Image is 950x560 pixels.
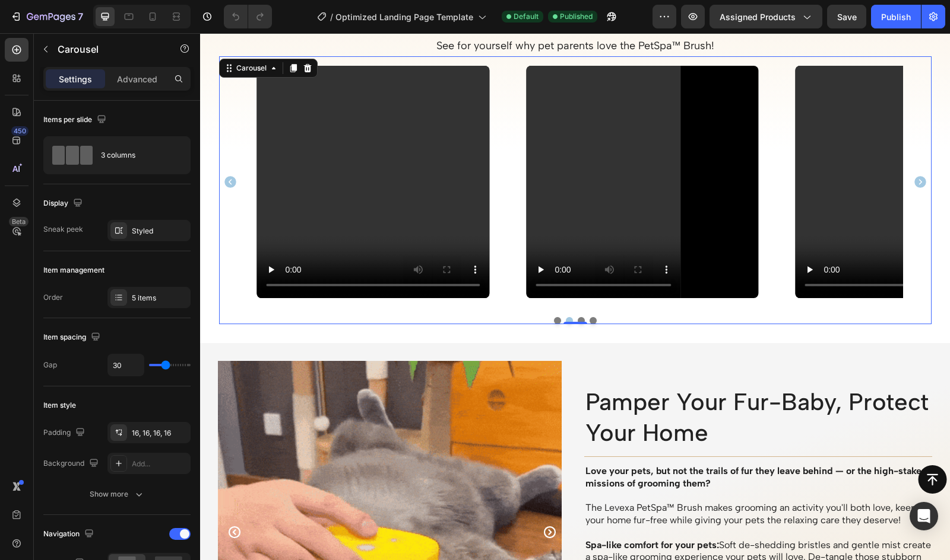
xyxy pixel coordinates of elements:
[43,526,96,542] div: Navigation
[11,126,28,136] div: 450
[378,284,385,291] button: Dot
[90,488,145,500] div: Show more
[871,5,921,28] button: Publish
[389,284,397,291] button: Dot
[43,265,104,276] div: Item management
[78,9,83,24] p: 7
[354,284,361,291] button: Dot
[710,5,822,28] button: Assigned Products
[43,484,191,505] button: Show more
[43,400,76,411] div: Item style
[384,352,733,416] h2: Pamper Your Fur-Baby, Protect Your Home
[827,5,866,28] button: Save
[117,73,157,85] p: Advanced
[881,11,911,23] div: Publish
[560,11,593,22] span: Published
[330,11,333,23] span: /
[43,292,63,303] div: Order
[200,33,950,560] iframe: Design area
[43,224,83,235] div: Sneak peek
[132,293,188,303] div: 5 items
[59,73,92,85] p: Settings
[837,12,857,22] span: Save
[43,360,57,370] div: Gap
[596,33,828,265] video: Video
[43,112,109,128] div: Items per slide
[101,142,173,169] div: 3 columns
[43,456,101,472] div: Background
[34,30,69,40] div: Carousel
[43,425,87,441] div: Padding
[132,459,188,469] div: Add...
[514,11,539,22] span: Default
[132,226,188,236] div: Styled
[43,329,103,345] div: Item spacing
[58,42,159,56] p: Carousel
[132,428,188,439] div: 16, 16, 16, 16
[366,284,373,291] button: Dot
[43,196,85,212] div: Display
[720,11,796,23] span: Assigned Products
[711,139,730,158] button: Carousel Next Arrow
[108,354,144,376] input: Auto
[910,502,938,530] div: Open Intercom Messenger
[224,5,272,28] div: Undo/Redo
[5,5,88,28] button: 7
[9,217,28,226] div: Beta
[335,11,473,23] span: Optimized Landing Page Template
